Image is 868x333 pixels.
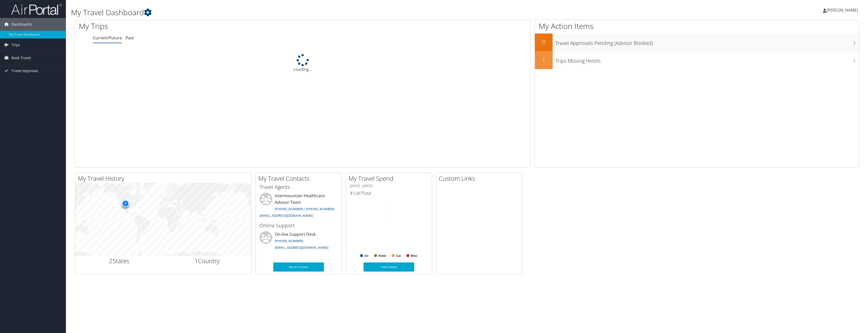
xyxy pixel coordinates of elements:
h2: My Travel Contacts [258,174,341,183]
a: Current/Future [93,35,122,41]
h2: My Travel History [78,174,251,183]
span: 2 [109,257,113,265]
span: [PERSON_NAME] [826,7,858,13]
h6: [DATE] - [DATE] [350,184,428,188]
h2: Country [167,257,247,265]
span: Travel Approval [11,64,38,77]
h2: 0 [535,38,553,46]
span: Trips [11,39,20,51]
div: Loading... [75,54,531,72]
h2: Custom Links [439,174,522,183]
a: [EMAIL_ADDRESS][DOMAIN_NAME] [260,213,313,218]
a: [PHONE_NUMBER] / [PHONE_NUMBER] [275,207,334,211]
h2: My Travel Spend [349,174,432,183]
text: Misc [411,254,418,258]
h3: Travel Agents [260,184,338,191]
h3: Trips Missing Hotels [555,55,859,64]
a: View Details [364,262,414,272]
img: airportal-logo.png [11,3,62,15]
h3: Travel Approvals Pending (Advisor Booked) [555,37,859,47]
h1: My Travel Dashboard [71,7,599,18]
div: 7 [121,200,129,207]
span: Dashboards [11,18,32,31]
span: Book Travel [11,52,31,64]
h1: My Trips [79,21,337,31]
a: More Contacts [273,262,324,272]
h2: 1 [535,55,553,64]
a: [EMAIL_ADDRESS][DOMAIN_NAME] [275,245,328,250]
li: Intermountain Healthcare Advisor Team [257,193,340,220]
h1: My Action Items [535,21,859,31]
span: 1 [194,257,198,265]
a: 0Travel Approvals Pending (Advisor Booked) [535,34,859,51]
a: [PERSON_NAME] [823,3,863,18]
a: 1Trips Missing Hotels [535,51,859,69]
text: Hotel [378,254,386,258]
a: Past [125,35,134,41]
span: $1,087 [350,190,362,196]
a: [PHONE_NUMBER] [275,239,303,243]
li: On-line Support Desk [257,231,340,252]
h3: Online Support [260,222,338,229]
h6: Total [350,190,428,196]
text: Air [364,254,369,258]
text: Car [396,254,401,258]
h2: States [79,257,159,265]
